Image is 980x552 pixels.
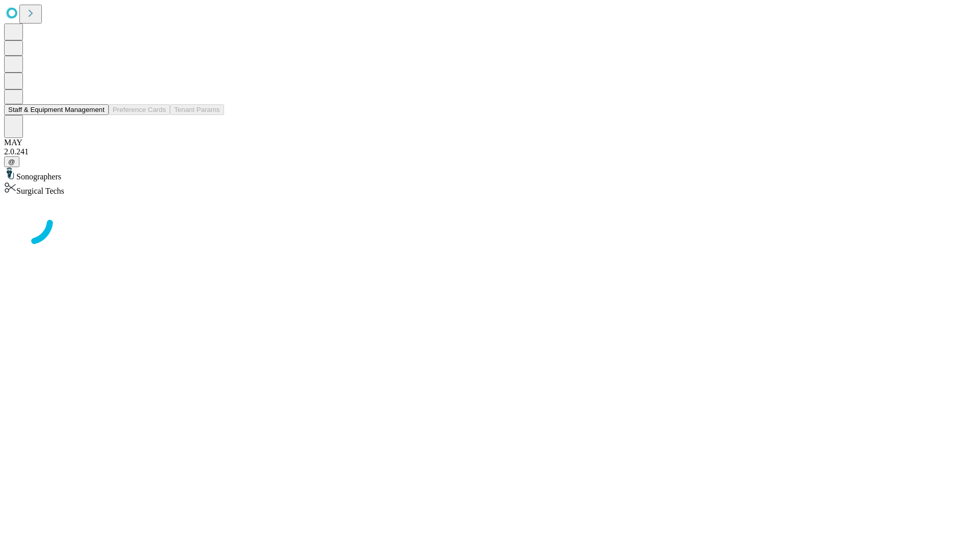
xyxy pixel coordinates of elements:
[4,147,976,156] div: 2.0.241
[8,158,15,166] span: @
[4,181,976,196] div: Surgical Techs
[4,156,19,167] button: @
[4,104,109,115] button: Staff & Equipment Management
[4,167,976,181] div: Sonographers
[170,104,224,115] button: Tenant Params
[109,104,170,115] button: Preference Cards
[4,138,976,147] div: MAY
